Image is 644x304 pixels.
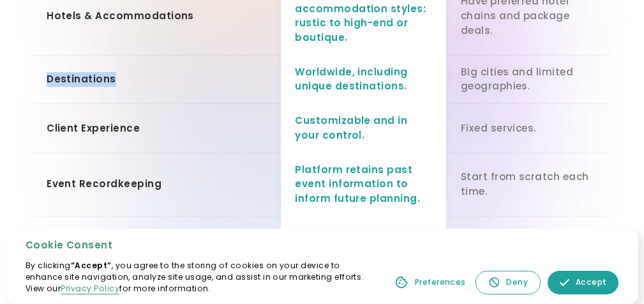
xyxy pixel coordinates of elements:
div: Platform retains past event information to inform future planning. [295,163,431,206]
div: Hotels & Accommodations [47,9,194,24]
strong: “Accept” [71,260,112,271]
div: Customizable and in your control. [295,114,431,142]
div: Client Experience [47,121,140,136]
div: Fixed communication channels. [446,217,611,279]
a: Accept [548,271,618,294]
div: Deny [506,277,528,288]
p: By clicking , you agree to the storing of cookies on your device to enhance site navigation, anal... [26,260,373,294]
div: Destination s [47,72,116,87]
div: Start from scratch each time. [446,153,611,216]
div: Event Recordkeeping [47,177,161,192]
a: Preferences [392,271,468,294]
a: Privacy Policy [61,283,119,294]
div: Accept [576,277,607,288]
a: Deny [476,271,541,294]
div: Cookie Consent [26,238,373,253]
img: allow icon [560,278,569,287]
div: Preferences [415,277,466,288]
div: Big cities and limited geographies. [446,56,611,104]
div: Worldwide, including unique destinations. [295,65,431,94]
div: Fixed services. [446,104,611,153]
div: Flexible communication: Slack, Whatsapp, Discord etc. [295,226,431,270]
